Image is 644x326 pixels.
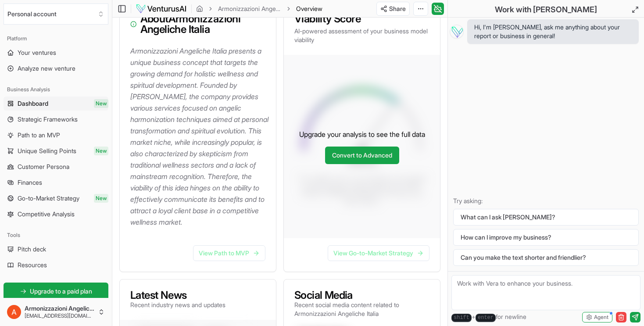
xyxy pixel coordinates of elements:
kbd: enter [476,314,496,322]
h2: Work with [PERSON_NAME] [495,4,597,16]
span: Path to an MVP [18,131,60,140]
kbd: shift [451,314,472,322]
h3: Latest News [130,290,225,301]
a: Strategic Frameworks [4,112,108,126]
span: Customer Persona [18,162,69,171]
button: Select an organization [4,4,108,25]
span: Your ventures [18,48,56,57]
a: View Path to MVP [193,245,265,261]
div: Platform [4,32,108,46]
h3: Viability Score [294,14,429,24]
h3: About Armonizzazioni Angeliche Italia [130,14,265,35]
span: Resources [18,261,47,269]
a: View Go-to-Market Strategy [328,245,429,261]
p: Try asking: [453,197,639,205]
a: Armonizzazioni Angeliche Italia [218,4,281,13]
span: [EMAIL_ADDRESS][DOMAIN_NAME] [25,312,94,319]
a: Unique Selling PointsNew [4,144,108,158]
nav: breadcrumb [196,4,322,13]
a: Resources [4,258,108,272]
p: AI-powered assessment of your business model viability [294,27,429,44]
span: Competitive Analysis [18,210,75,219]
a: Path to an MVP [4,128,108,142]
a: Convert to Advanced [325,147,399,164]
span: Dashboard [18,99,48,108]
button: Share [376,2,410,16]
a: Pitch deck [4,242,108,256]
span: Hi, I'm [PERSON_NAME], ask me anything about your report or business in general! [474,23,632,40]
span: Pitch deck [18,245,46,254]
span: Finances [18,178,42,187]
a: Finances [4,176,108,190]
div: Business Analysis [4,82,108,97]
span: New [94,194,108,203]
span: Share [389,4,406,13]
span: New [94,99,108,108]
span: + for newline [451,312,526,322]
p: Armonizzazioni Angeliche Italia presents a unique business concept that targets the growing deman... [130,45,269,228]
p: Recent social media content related to Armonizzazioni Angeliche Italia [294,301,429,318]
a: Upgrade to a paid plan [4,283,108,300]
span: Upgrade to a paid plan [30,287,92,296]
span: Overview [296,4,322,13]
button: What can I ask [PERSON_NAME]? [453,209,639,226]
button: Can you make the text shorter and friendlier? [453,249,639,266]
span: Armonizzazioni Angeliche Italia • [PERSON_NAME] [25,305,94,312]
a: Customer Persona [4,160,108,174]
p: Upgrade your analysis to see the full data [299,129,425,140]
img: Vera [450,25,464,39]
span: Strategic Frameworks [18,115,78,124]
h3: Social Media [294,290,429,301]
a: Go-to-Market StrategyNew [4,191,108,205]
span: Agent [594,314,608,321]
a: Your ventures [4,46,108,60]
button: Agent [582,312,612,322]
span: Unique Selling Points [18,147,76,155]
a: Analyze new venture [4,61,108,75]
p: Recent industry news and updates [130,301,225,309]
div: Tools [4,228,108,242]
span: Go-to-Market Strategy [18,194,79,203]
button: Armonizzazioni Angeliche Italia • [PERSON_NAME][EMAIL_ADDRESS][DOMAIN_NAME] [4,301,108,322]
button: How can I improve my business? [453,229,639,246]
a: DashboardNew [4,97,108,111]
img: ACg8ocJrDfffUzYMQz--2x-c4fY9Pyq50C-0SQSrdkoEJUmg96vjCg=s96-c [7,305,21,319]
span: New [94,147,108,155]
a: Competitive Analysis [4,207,108,221]
img: logo [136,4,187,14]
span: Analyze new venture [18,64,75,73]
